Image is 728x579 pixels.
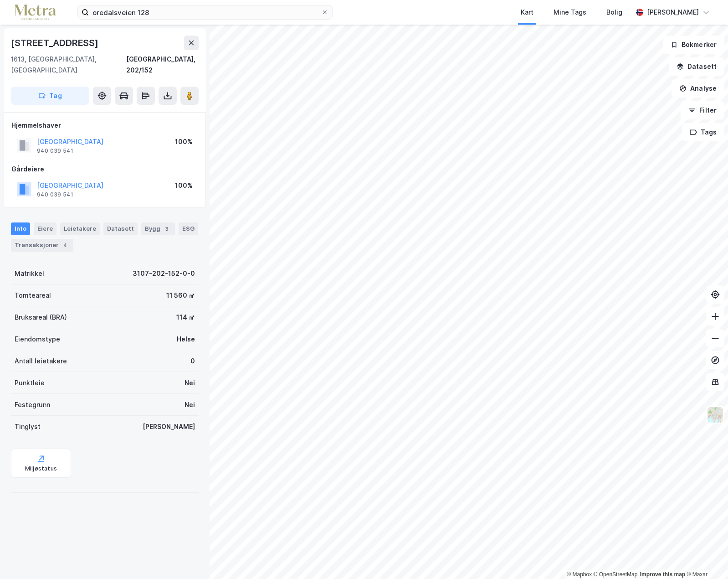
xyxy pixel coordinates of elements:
[554,7,586,18] div: Mine Tags
[15,356,67,367] div: Antall leietakere
[175,136,193,147] div: 100%
[179,222,198,235] div: ESG
[567,571,592,578] a: Mapbox
[669,57,724,76] button: Datasett
[15,399,50,410] div: Festegrunn
[11,120,198,131] div: Hjemmelshaver
[15,421,41,432] div: Tinglyst
[11,54,126,76] div: 1613, [GEOGRAPHIC_DATA], [GEOGRAPHIC_DATA]
[176,312,195,323] div: 114 ㎡
[162,224,171,233] div: 3
[647,7,699,18] div: [PERSON_NAME]
[177,334,195,345] div: Helse
[682,535,728,579] iframe: Chat Widget
[166,290,195,301] div: 11 560 ㎡
[663,36,724,54] button: Bokmerker
[37,191,73,198] div: 940 039 541
[15,290,51,301] div: Tomteareal
[175,180,193,191] div: 100%
[25,465,57,472] div: Miljøstatus
[11,239,73,252] div: Transaksjoner
[606,7,622,18] div: Bolig
[15,334,60,345] div: Eiendomstype
[190,356,195,367] div: 0
[681,101,724,119] button: Filter
[34,222,56,235] div: Eiere
[141,222,175,235] div: Bygg
[185,377,195,388] div: Nei
[594,571,638,578] a: OpenStreetMap
[133,268,195,279] div: 3107-202-152-0-0
[15,312,67,323] div: Bruksareal (BRA)
[15,268,44,279] div: Matrikkel
[672,79,724,98] button: Analyse
[15,377,45,388] div: Punktleie
[707,406,724,424] img: Z
[89,5,321,19] input: Søk på adresse, matrikkel, gårdeiere, leietakere eller personer
[682,535,728,579] div: Kontrollprogram for chat
[11,87,89,105] button: Tag
[185,399,195,410] div: Nei
[682,123,724,141] button: Tags
[11,36,100,50] div: [STREET_ADDRESS]
[61,241,70,250] div: 4
[143,421,195,432] div: [PERSON_NAME]
[640,571,685,578] a: Improve this map
[103,222,138,235] div: Datasett
[37,147,73,155] div: 940 039 541
[11,222,30,235] div: Info
[15,5,56,21] img: metra-logo.256734c3b2bbffee19d4.png
[126,54,199,76] div: [GEOGRAPHIC_DATA], 202/152
[11,164,198,175] div: Gårdeiere
[521,7,533,18] div: Kart
[60,222,100,235] div: Leietakere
